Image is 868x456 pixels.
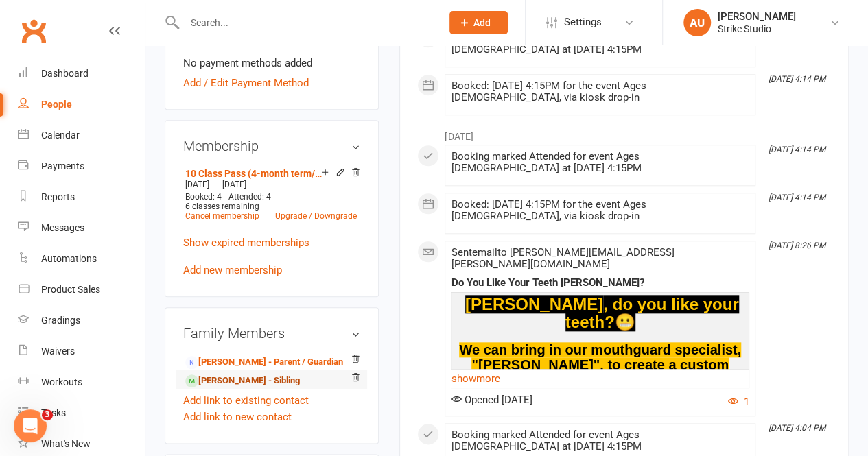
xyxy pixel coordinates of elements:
span: Booked: 4 [185,192,222,202]
div: Booked: [DATE] 4:15PM for the event Ages [DEMOGRAPHIC_DATA], via kiosk drop-in [451,199,749,222]
a: Reports [18,182,145,213]
span: Attended: 4 [228,192,271,202]
div: [PERSON_NAME] [718,10,796,23]
a: Show expired memberships [183,237,309,249]
a: Upgrade / Downgrade [275,211,357,221]
a: [PERSON_NAME] - Sibling [185,374,300,388]
span: [PERSON_NAME] [465,295,603,313]
a: Workouts [18,367,145,398]
span: 3 [42,409,53,420]
div: Calendar [41,130,80,141]
a: Gradings [18,305,145,336]
div: Reports [41,191,75,202]
a: Calendar [18,120,145,151]
div: Booking marked Attended for event Ages [DEMOGRAPHIC_DATA] at [DATE] 4:15PM [451,429,749,453]
span: Sent email to [PERSON_NAME][EMAIL_ADDRESS][PERSON_NAME][DOMAIN_NAME] [451,246,674,270]
span: Opened [DATE] [451,394,532,406]
a: Tasks [18,398,145,429]
a: Clubworx [16,14,51,48]
div: Automations [41,253,97,264]
a: Add / Edit Payment Method [183,75,309,91]
div: Messages [41,222,84,233]
li: [DATE] [417,122,831,144]
i: [DATE] 4:04 PM [769,423,825,433]
a: Dashboard [18,58,145,89]
div: Booking marked Attended for event Ages [DEMOGRAPHIC_DATA] at [DATE] 4:15PM [451,151,749,174]
a: Product Sales [18,274,145,305]
iframe: Intercom live chat [14,409,47,442]
span: Settings [564,7,602,38]
div: People [41,99,72,110]
div: Payments [41,160,84,171]
button: Add [449,11,508,34]
span: We can bring in our mouthguard specialist, "[PERSON_NAME]", to create a custom guard just for you! [459,342,741,387]
span: , do you like your teeth?😬 [565,295,739,331]
div: Gradings [41,315,80,326]
div: AU [683,9,711,36]
div: Waivers [41,346,75,357]
i: [DATE] 8:26 PM [769,241,825,250]
div: Product Sales [41,284,100,295]
div: — [182,179,360,190]
a: [PERSON_NAME] - Parent / Guardian [185,355,343,370]
div: Workouts [41,376,82,387]
a: Payments [18,151,145,182]
a: Add link to new contact [183,409,292,425]
button: 1 [728,394,749,410]
a: show more [451,369,749,388]
div: Booked: [DATE] 4:15PM for the event Ages [DEMOGRAPHIC_DATA], via kiosk drop-in [451,80,749,104]
div: Do You Like Your Teeth [PERSON_NAME]? [451,277,749,289]
a: 10 Class Pass (4-month term/expiry) KIDS [185,168,322,179]
span: [DATE] [222,180,246,189]
i: [DATE] 4:14 PM [769,193,825,202]
a: Add link to existing contact [183,392,309,409]
div: What's New [41,438,91,449]
span: 6 classes remaining [185,202,259,211]
a: People [18,89,145,120]
h3: Family Members [183,326,360,341]
a: Messages [18,213,145,243]
a: Waivers [18,336,145,367]
a: Automations [18,243,145,274]
i: [DATE] 4:14 PM [769,145,825,154]
li: No payment methods added [183,55,360,71]
a: Add new membership [183,264,282,276]
input: Search... [180,13,432,32]
span: Add [473,17,491,28]
i: [DATE] 4:14 PM [769,74,825,84]
div: Dashboard [41,68,89,79]
a: Cancel membership [185,211,259,221]
div: Strike Studio [718,23,796,35]
div: Tasks [41,407,66,418]
span: [DATE] [185,180,209,189]
h3: Membership [183,139,360,154]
